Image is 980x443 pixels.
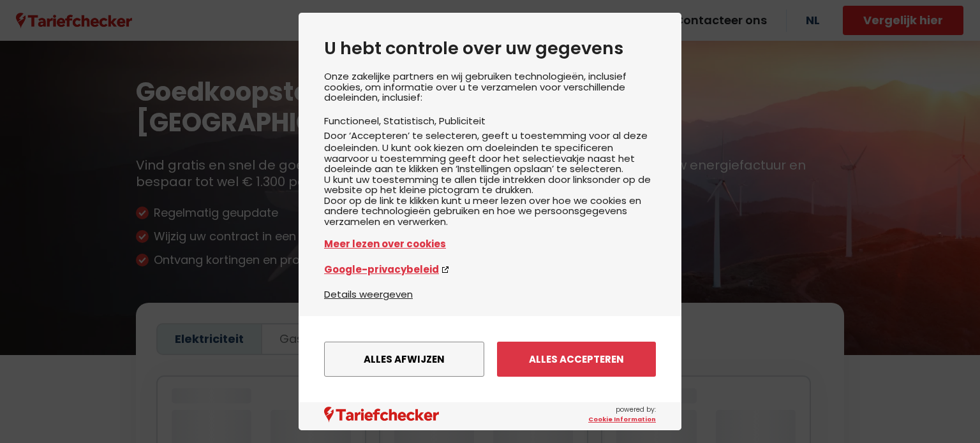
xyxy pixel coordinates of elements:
[324,287,413,301] button: Details weergeven
[497,342,656,377] button: Alles accepteren
[324,236,656,251] a: Meer lezen over cookies
[588,405,656,424] span: powered by:
[383,114,439,127] li: Statistisch
[324,262,656,277] a: Google-privacybeleid
[324,114,383,127] li: Functioneel
[324,407,439,423] img: logo
[324,38,656,59] h2: U hebt controle over uw gegevens
[324,71,656,287] div: Onze zakelijke partners en wij gebruiken technologieën, inclusief cookies, om informatie over u t...
[324,342,484,377] button: Alles afwijzen
[299,316,681,402] div: menu
[439,114,486,127] li: Publiciteit
[588,415,656,424] a: Cookie Information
